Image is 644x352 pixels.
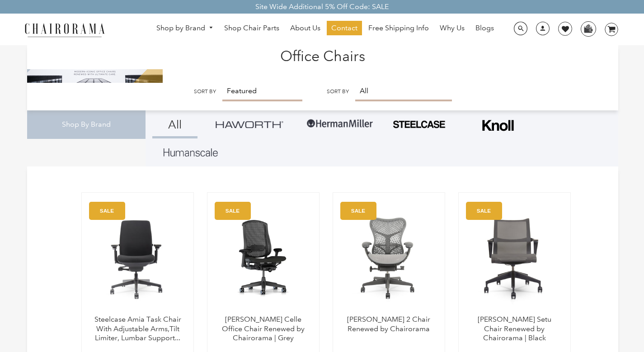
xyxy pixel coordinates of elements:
a: [PERSON_NAME] 2 Chair Renewed by Chairorama [347,315,430,333]
h1: Office Chairs [36,45,609,65]
span: Why Us [440,24,465,33]
a: Herman Miller Setu Chair Renewed by Chairorama | Black - chairorama Herman Miller Setu Chair Rene... [468,202,561,315]
a: Herman Miller Celle Office Chair Renewed by Chairorama | Grey - chairorama Herman Miller Celle Of... [216,202,310,315]
text: SALE [477,208,491,214]
img: Herman Miller Celle Office Chair Renewed by Chairorama | Grey - chairorama [216,202,310,315]
label: Sort by [194,88,216,95]
div: Shop By Brand [27,110,146,139]
a: Why Us [435,21,469,35]
a: Shop Chair Parts [220,21,284,35]
nav: DesktopNavigation [148,21,503,38]
label: Sort by [327,88,349,95]
a: Free Shipping Info [364,21,433,35]
img: Group-1.png [306,110,374,138]
span: Free Shipping Info [368,24,429,33]
span: Contact [331,24,357,33]
span: Shop Chair Parts [224,24,279,33]
a: Blogs [471,21,498,35]
img: Layer_1_1.png [164,148,218,157]
a: Contact [327,21,362,35]
img: Herman Miller Mirra 2 Chair Renewed by Chairorama - chairorama [342,202,436,315]
a: [PERSON_NAME] Celle Office Chair Renewed by Chairorama | Grey [222,315,305,342]
a: All [152,110,197,138]
span: Blogs [475,24,494,33]
img: Herman Miller Setu Chair Renewed by Chairorama | Black - chairorama [468,202,561,315]
img: WhatsApp_Image_2024-07-12_at_16.23.01.webp [581,22,595,35]
text: SALE [351,208,365,214]
text: SALE [100,208,114,214]
a: Steelcase Amia Task Chair With Adjustable Arms,Tilt Limiter, Lumbar Support... [94,315,181,342]
img: PHOTO-2024-07-09-00-53-10-removebg-preview.png [392,119,446,129]
a: Herman Miller Mirra 2 Chair Renewed by Chairorama - chairorama Herman Miller Mirra 2 Chair Renewe... [342,202,436,315]
span: About Us [290,24,320,33]
a: [PERSON_NAME] Setu Chair Renewed by Chairorama | Black [478,315,551,342]
a: Amia Chair by chairorama.com Renewed Amia Chair chairorama.com [91,202,184,315]
img: Frame_4.png [480,114,516,137]
a: About Us [286,21,325,35]
text: SALE [226,208,240,214]
a: Shop by Brand [152,21,218,35]
img: chairorama [19,22,110,38]
img: Group_4be16a4b-c81a-4a6e-a540-764d0a8faf6e.png [216,121,283,128]
img: Amia Chair by chairorama.com [91,202,184,315]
